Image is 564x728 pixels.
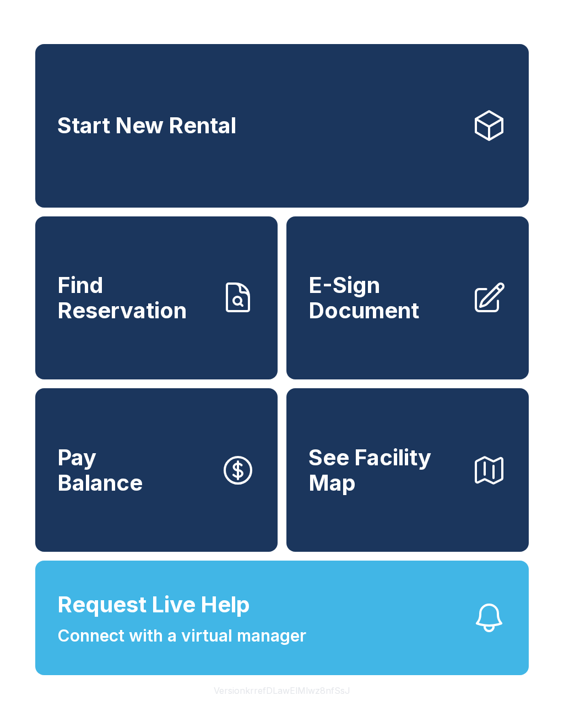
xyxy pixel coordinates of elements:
[57,445,143,495] span: Pay Balance
[35,216,278,380] a: Find Reservation
[308,273,463,323] span: E-Sign Document
[35,561,529,675] button: Request Live HelpConnect with a virtual manager
[57,113,236,138] span: Start New Rental
[57,273,211,323] span: Find Reservation
[205,675,359,706] button: VersionkrrefDLawElMlwz8nfSsJ
[308,445,463,495] span: See Facility Map
[57,588,250,621] span: Request Live Help
[35,388,278,552] button: PayBalance
[57,623,306,648] span: Connect with a virtual manager
[286,388,529,552] button: See Facility Map
[286,216,529,380] a: E-Sign Document
[35,44,529,208] a: Start New Rental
